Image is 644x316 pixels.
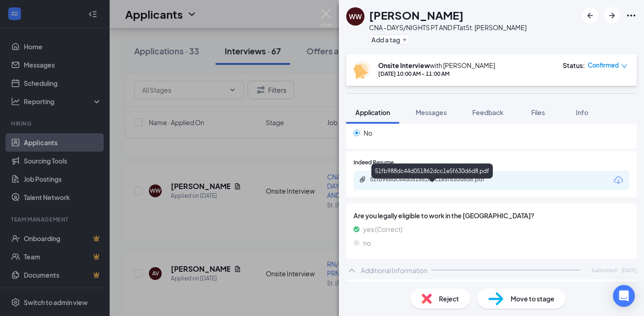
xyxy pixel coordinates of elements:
span: Confirmed [588,61,619,70]
span: no [363,238,371,248]
span: Files [531,108,545,116]
span: Application [355,108,390,116]
div: Status : [563,61,585,70]
span: Messages [416,108,447,116]
svg: Paperclip [359,176,366,183]
div: Additional Information [361,266,428,275]
span: Indeed Resume [354,158,394,167]
span: Are you legally eligible to work in the [GEOGRAPHIC_DATA]? [354,211,629,221]
svg: Download [613,175,624,186]
svg: ChevronUp [346,265,357,276]
button: ArrowLeftNew [582,7,598,24]
div: CNA -DAYS/NIGHTS PT AND FT at St. [PERSON_NAME] [369,23,527,32]
span: Info [576,108,588,116]
svg: Ellipses [626,10,637,21]
div: Open Intercom Messenger [613,285,635,307]
span: Submitted: [591,266,618,274]
button: ArrowRight [604,7,620,24]
h1: [PERSON_NAME] [369,7,464,23]
div: 51fb988dc44d051862dcc1e5f630d6d8.pdf [371,163,493,179]
div: with [PERSON_NAME] [378,61,495,70]
span: down [621,63,628,69]
a: Paperclip51fb988dc44d051862dcc1e5f630d6d8.pdf [359,176,507,184]
span: Feedback [472,108,503,116]
div: [DATE] 10:00 AM - 11:00 AM [378,70,495,78]
span: No [364,128,372,138]
svg: ArrowLeftNew [585,10,596,21]
button: PlusAdd a tag [369,35,410,44]
span: Reject [439,294,459,304]
span: yes (Correct) [363,224,402,234]
svg: ArrowRight [607,10,618,21]
span: Move to stage [511,294,554,304]
span: [DATE] [622,266,637,274]
svg: Plus [402,37,407,42]
b: Onsite Interview [378,61,430,69]
div: WW [349,12,362,21]
div: 51fb988dc44d051862dcc1e5f630d6d8.pdf [370,176,498,183]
